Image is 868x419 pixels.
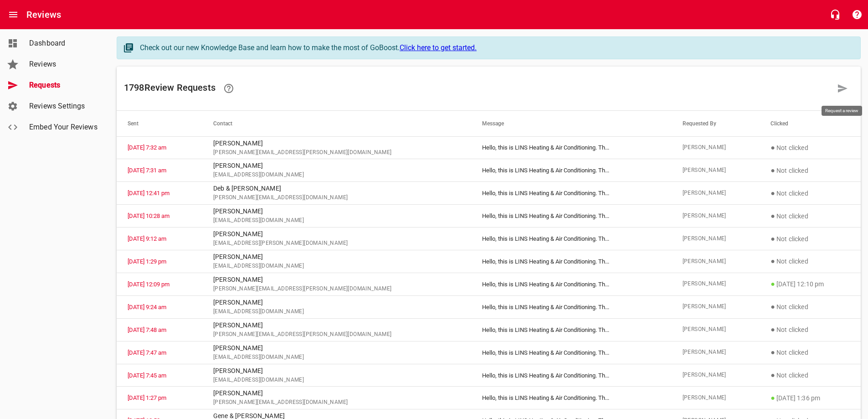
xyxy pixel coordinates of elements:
[213,184,460,193] p: Deb & [PERSON_NAME]
[683,279,749,289] span: [PERSON_NAME]
[672,111,760,136] th: Requested By
[770,279,850,290] p: [DATE] 12:10 pm
[770,233,850,244] p: Not clicked
[683,348,749,357] span: [PERSON_NAME]
[128,258,166,265] a: [DATE] 1:29 pm
[213,285,460,294] span: [PERSON_NAME][EMAIL_ADDRESS][PERSON_NAME][DOMAIN_NAME]
[213,139,460,148] p: [PERSON_NAME]
[128,235,166,242] a: [DATE] 9:12 am
[770,325,775,334] span: ●
[213,343,460,353] p: [PERSON_NAME]
[213,388,460,398] p: [PERSON_NAME]
[770,234,775,243] span: ●
[770,302,775,311] span: ●
[213,207,460,216] p: [PERSON_NAME]
[770,324,850,335] p: Not clicked
[846,4,868,26] button: Support Portal
[683,371,749,380] span: [PERSON_NAME]
[213,366,460,376] p: [PERSON_NAME]
[128,394,166,401] a: [DATE] 1:27 pm
[683,325,749,334] span: [PERSON_NAME]
[213,262,460,271] span: [EMAIL_ADDRESS][DOMAIN_NAME]
[471,364,671,387] td: Hello, this is LINS Heating & Air Conditioning. Th ...
[770,212,775,220] span: ●
[128,144,166,151] a: [DATE] 7:32 am
[770,279,775,288] span: ●
[213,330,460,339] span: [PERSON_NAME][EMAIL_ADDRESS][PERSON_NAME][DOMAIN_NAME]
[471,318,671,341] td: Hello, this is LINS Heating & Air Conditioning. Th ...
[471,295,671,318] td: Hello, this is LINS Heating & Air Conditioning. Th ...
[770,256,850,267] p: Not clicked
[213,239,460,248] span: [EMAIL_ADDRESS][PERSON_NAME][DOMAIN_NAME]
[770,188,850,199] p: Not clicked
[128,190,169,197] a: [DATE] 12:41 pm
[2,4,24,26] button: Open drawer
[29,101,98,112] span: Reviews Settings
[213,398,460,407] span: [PERSON_NAME][EMAIL_ADDRESS][DOMAIN_NAME]
[471,205,671,228] td: Hello, this is LINS Heating & Air Conditioning. Th ...
[683,212,749,221] span: [PERSON_NAME]
[128,349,166,356] a: [DATE] 7:47 am
[770,301,850,312] p: Not clicked
[213,171,460,180] span: [EMAIL_ADDRESS][DOMAIN_NAME]
[770,393,850,403] p: [DATE] 1:36 pm
[213,161,460,171] p: [PERSON_NAME]
[213,148,460,157] span: [PERSON_NAME][EMAIL_ADDRESS][PERSON_NAME][DOMAIN_NAME]
[770,166,775,175] span: ●
[140,42,851,53] div: Check out our new Knowledge Base and learn how to make the most of GoBoost.
[770,370,850,381] p: Not clicked
[683,302,749,311] span: [PERSON_NAME]
[218,78,240,99] a: Learn how requesting reviews can improve your online presence
[760,111,861,136] th: Clicked
[202,111,471,136] th: Contact
[471,182,671,205] td: Hello, this is LINS Heating & Air Conditioning. Th ...
[770,189,775,197] span: ●
[770,347,850,358] p: Not clicked
[213,229,460,239] p: [PERSON_NAME]
[770,211,850,222] p: Not clicked
[128,281,169,288] a: [DATE] 12:09 pm
[471,159,671,182] td: Hello, this is LINS Heating & Air Conditioning. Th ...
[400,43,477,52] a: Click here to get started.
[213,193,460,202] span: [PERSON_NAME][EMAIL_ADDRESS][DOMAIN_NAME]
[213,321,460,330] p: [PERSON_NAME]
[29,122,98,133] span: Embed Your Reviews
[471,136,671,159] td: Hello, this is LINS Heating & Air Conditioning. Th ...
[770,143,775,152] span: ●
[213,307,460,316] span: [EMAIL_ADDRESS][DOMAIN_NAME]
[770,142,850,153] p: Not clicked
[770,393,775,402] span: ●
[683,393,749,403] span: [PERSON_NAME]
[213,216,460,225] span: [EMAIL_ADDRESS][DOMAIN_NAME]
[770,257,775,265] span: ●
[471,111,671,136] th: Message
[471,228,671,250] td: Hello, this is LINS Heating & Air Conditioning. Th ...
[213,353,460,362] span: [EMAIL_ADDRESS][DOMAIN_NAME]
[128,326,166,333] a: [DATE] 7:48 am
[29,80,98,91] span: Requests
[471,387,671,409] td: Hello, this is LINS Heating & Air Conditioning. Th ...
[683,166,749,175] span: [PERSON_NAME]
[471,273,671,295] td: Hello, this is LINS Heating & Air Conditioning. Th ...
[213,252,460,262] p: [PERSON_NAME]
[683,234,749,243] span: [PERSON_NAME]
[770,348,775,357] span: ●
[683,257,749,266] span: [PERSON_NAME]
[128,212,169,219] a: [DATE] 10:28 am
[124,78,832,99] h6: 1798 Review Request s
[824,4,846,26] button: Live Chat
[128,167,166,174] a: [DATE] 7:31 am
[26,7,61,22] h6: Reviews
[683,189,749,198] span: [PERSON_NAME]
[770,165,850,176] p: Not clicked
[117,111,202,136] th: Sent
[683,143,749,152] span: [PERSON_NAME]
[29,38,98,49] span: Dashboard
[770,371,775,379] span: ●
[29,59,98,70] span: Reviews
[128,304,166,310] a: [DATE] 9:24 am
[471,250,671,273] td: Hello, this is LINS Heating & Air Conditioning. Th ...
[213,275,460,285] p: [PERSON_NAME]
[213,298,460,307] p: [PERSON_NAME]
[471,341,671,364] td: Hello, this is LINS Heating & Air Conditioning. Th ...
